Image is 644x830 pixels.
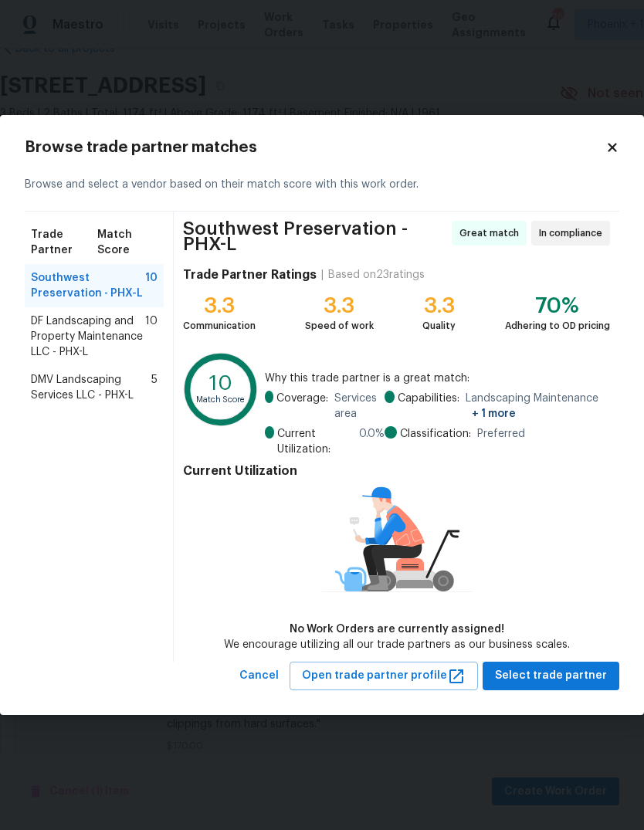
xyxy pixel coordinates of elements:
span: Select trade partner [495,666,607,686]
text: 10 [209,373,232,394]
span: Open trade partner profile [302,666,466,686]
span: Great match [459,225,525,241]
div: We encourage utilizing all our trade partners as our business scales. [224,637,570,652]
div: 3.3 [183,298,256,313]
span: Current Utilization: [277,426,353,457]
span: Preferred [477,426,525,442]
span: Match Score [97,227,158,258]
span: In compliance [539,225,608,241]
span: DF Landscaping and Property Maintenance LLC - PHX-L [31,313,145,360]
span: Trade Partner [31,227,97,258]
div: Adhering to OD pricing [505,318,610,334]
span: Why this trade partner is a great match: [265,371,610,386]
span: Southwest Preservation - PHX-L [31,270,145,301]
h2: Browse trade partner matches [25,140,605,155]
div: Speed of work [305,318,374,334]
div: No Work Orders are currently assigned! [224,622,570,637]
button: Cancel [233,662,285,690]
span: Capabilities: [398,391,459,422]
div: | [317,267,328,283]
span: DMV Landscaping Services LLC - PHX-L [31,372,151,403]
text: Match Score [196,395,246,404]
span: Coverage: [276,391,328,422]
div: 3.3 [305,298,374,313]
span: + 1 more [472,408,516,419]
div: Communication [183,318,256,334]
span: Southwest Preservation - PHX-L [183,221,447,252]
span: 0.0 % [359,426,385,457]
div: Quality [422,318,456,334]
span: 10 [145,270,158,301]
span: Cancel [239,666,279,686]
span: Services area [334,391,385,422]
button: Select trade partner [483,662,619,690]
span: Classification: [400,426,471,442]
h4: Current Utilization [183,463,610,479]
span: 5 [151,372,158,403]
div: Based on 23 ratings [328,267,425,283]
h4: Trade Partner Ratings [183,267,317,283]
div: 70% [505,298,610,313]
button: Open trade partner profile [290,662,478,690]
div: 3.3 [422,298,456,313]
div: Browse and select a vendor based on their match score with this work order. [25,158,619,212]
span: Landscaping Maintenance [466,391,610,422]
span: 10 [145,313,158,360]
